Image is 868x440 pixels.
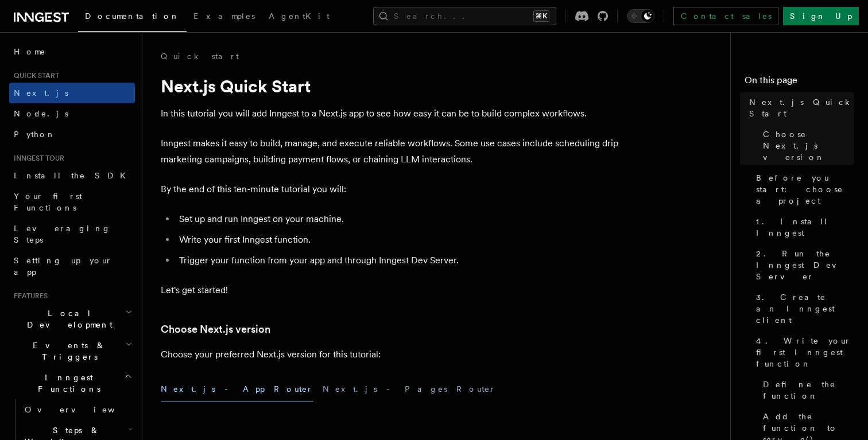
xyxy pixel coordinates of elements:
span: Define the function [763,379,854,402]
span: 1. Install Inngest [756,216,854,239]
a: 1. Install Inngest [751,211,854,243]
a: Before you start: choose a project [751,168,854,211]
p: Choose your preferred Next.js version for this tutorial: [161,346,620,363]
span: Next.js [14,88,68,98]
span: Setting up your app [14,256,113,277]
span: Home [14,46,46,57]
p: In this tutorial you will add Inngest to a Next.js app to see how easy it can be to build complex... [161,106,620,122]
span: Events & Triggers [9,340,125,363]
button: Next.js - Pages Router [323,376,496,402]
p: Let's get started! [161,282,620,298]
a: 3. Create an Inngest client [751,287,854,330]
li: Set up and run Inngest on your machine. [176,211,620,227]
a: Choose Next.js version [758,124,854,168]
a: Choose Next.js version [161,321,270,337]
a: Contact sales [673,7,778,25]
span: Examples [193,11,255,21]
span: Before you start: choose a project [756,172,854,207]
button: Search...⌘K [373,7,556,25]
span: Local Development [9,307,125,330]
button: Next.js - App Router [161,376,313,402]
button: Events & Triggers [9,335,135,367]
a: 4. Write your first Inngest function [751,330,854,374]
a: Sign Up [783,7,859,25]
kbd: ⌘K [533,10,549,22]
a: Next.js Quick Start [745,92,854,124]
span: Python [14,130,56,139]
span: Inngest Functions [9,372,124,395]
span: Overview [25,405,143,414]
a: Next.js [9,83,135,103]
button: Local Development [9,303,135,335]
span: Install the SDK [14,171,133,180]
a: Python [9,124,135,145]
span: Node.js [14,109,68,118]
p: By the end of this ten-minute tutorial you will: [161,181,620,197]
h1: Next.js Quick Start [161,76,620,96]
a: Define the function [758,374,854,406]
a: Examples [187,3,262,31]
span: 2. Run the Inngest Dev Server [756,248,854,282]
span: Your first Functions [14,192,82,212]
a: Leveraging Steps [9,218,135,250]
a: 2. Run the Inngest Dev Server [751,243,854,287]
a: Install the SDK [9,165,135,186]
p: Inngest makes it easy to build, manage, and execute reliable workflows. Some use cases include sc... [161,135,620,168]
span: Leveraging Steps [14,224,111,244]
a: Node.js [9,103,135,124]
a: Overview [20,399,135,420]
span: 3. Create an Inngest client [756,291,854,326]
button: Toggle dark mode [627,9,654,23]
a: Setting up your app [9,250,135,282]
a: AgentKit [262,3,336,31]
a: Documentation [78,3,187,32]
span: Inngest tour [9,154,64,163]
h4: On this page [745,73,854,92]
a: Quick start [161,50,239,62]
button: Inngest Functions [9,367,135,399]
li: Trigger your function from your app and through Inngest Dev Server. [176,252,620,268]
span: AgentKit [269,11,330,21]
span: Documentation [85,11,180,21]
li: Write your first Inngest function. [176,232,620,248]
a: Your first Functions [9,186,135,218]
span: Quick start [9,71,59,80]
span: Choose Next.js version [763,129,854,163]
span: Next.js Quick Start [749,96,854,119]
span: Features [9,291,48,301]
span: 4. Write your first Inngest function [756,335,854,369]
a: Home [9,41,135,62]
